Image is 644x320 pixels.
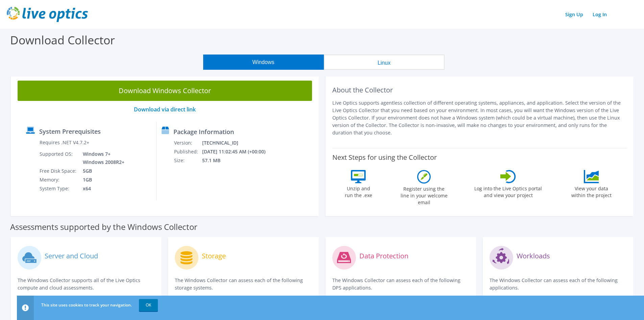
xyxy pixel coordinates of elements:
[39,175,78,184] td: Memory:
[332,153,437,162] label: Next Steps for using the Collector
[139,299,158,311] a: OK
[474,183,542,199] label: Log into the Live Optics portal and view your project
[10,32,115,48] label: Download Collector
[78,175,126,184] td: 1GB
[202,156,275,165] td: 57.1 MB
[332,277,469,292] p: The Windows Collector can assess each of the following DPS applications.
[567,183,616,199] label: View your data within the project
[332,86,627,94] h2: About the Collector
[332,99,627,136] p: Live Optics supports agentless collection of different operating systems, appliances, and applica...
[490,277,626,292] p: The Windows Collector can assess each of the following applications.
[78,167,126,175] td: 5GB
[174,147,202,156] td: Published:
[18,81,312,101] a: Download Windows Collector
[174,138,202,147] td: Version:
[78,184,126,193] td: x64
[202,138,275,147] td: [TECHNICAL_ID]
[39,167,78,175] td: Free Disk Space:
[324,55,445,70] button: Linux
[343,183,374,199] label: Unzip and run the .exe
[202,147,275,156] td: [DATE] 11:02:45 AM (+00:00)
[39,184,78,193] td: System Type:
[175,277,312,292] p: The Windows Collector can assess each of the following storage systems.
[134,106,196,113] a: Download via direct link
[18,277,154,292] p: The Windows Collector supports all of the Live Optics compute and cloud assessments.
[41,302,132,308] span: This site uses cookies to track your navigation.
[589,9,610,19] a: Log In
[39,150,78,167] td: Supported OS:
[399,184,449,206] label: Register using the line in your welcome email
[78,150,126,167] td: Windows 7+ Windows 2008R2+
[174,156,202,165] td: Size:
[203,55,324,70] button: Windows
[517,253,550,259] label: Workloads
[202,253,226,259] label: Storage
[40,139,89,146] label: Requires .NET V4.7.2+
[10,223,197,230] label: Assessments supported by the Windows Collector
[45,253,98,259] label: Server and Cloud
[359,253,408,259] label: Data Protection
[39,128,101,135] label: System Prerequisites
[173,128,234,135] label: Package Information
[7,7,88,22] img: live_optics_svg.svg
[562,9,587,19] a: Sign Up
